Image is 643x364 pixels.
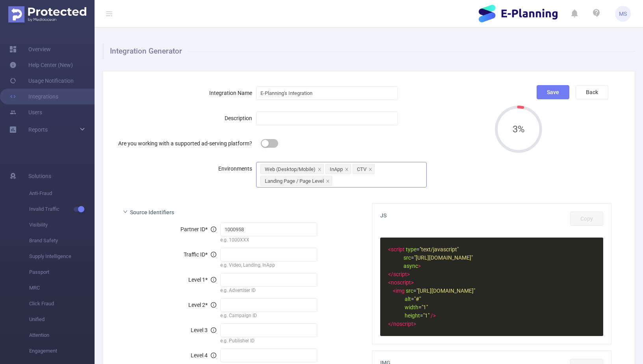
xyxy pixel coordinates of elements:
[220,337,318,346] div: e.g. Publisher ID
[188,277,216,283] span: Level 1
[220,236,318,245] div: e.g. 1000XXX
[9,89,58,104] a: Integrations
[260,164,324,174] li: Web (Desktop/Mobile)
[29,327,95,343] span: Attention
[325,164,351,174] li: InApp
[29,201,95,217] span: Invalid Traffic
[380,212,603,226] span: JS
[495,124,542,134] span: 3%
[211,252,216,257] i: icon: info-circle
[28,168,51,184] span: Solutions
[211,277,216,282] i: icon: info-circle
[29,264,95,280] span: Passport
[28,122,48,137] a: Reports
[537,85,569,99] button: Save
[9,73,74,89] a: Usage Notification
[265,164,316,175] div: Web (Desktop/Mobile)
[353,164,375,174] li: CTV
[191,352,216,358] span: Level 4
[260,176,332,186] li: Landing Page / Page Level
[118,140,256,147] label: Are you working with a supported ad-serving platform?
[218,165,256,172] label: Environments
[368,167,372,172] i: icon: close
[318,167,321,172] i: icon: close
[9,41,51,57] a: Overview
[184,251,216,258] span: Traffic ID
[211,302,216,308] i: icon: info-circle
[8,6,86,22] img: Protected Media
[220,262,318,270] div: e.g. Video, Landing, InApp
[265,176,324,186] div: Landing Page / Page Level
[326,179,330,184] i: icon: close
[29,312,95,327] span: Unified
[211,353,216,358] i: icon: info-circle
[102,43,635,59] h1: Integration Generator
[220,287,318,295] div: e.g. Advertiser ID
[9,104,42,120] a: Users
[9,57,73,73] a: Help Center (New)
[123,209,128,214] i: icon: right
[191,327,216,333] span: Level 3
[29,343,95,359] span: Engagement
[357,164,366,175] div: CTV
[29,186,95,201] span: Anti-Fraud
[29,217,95,233] span: Visibility
[29,233,95,249] span: Brand Safety
[225,115,256,121] label: Description
[220,312,318,321] div: e.g. Campaign ID
[188,302,216,308] span: Level 2
[619,6,627,22] span: MS
[330,164,343,175] div: InApp
[209,90,256,96] label: Integration Name
[29,249,95,264] span: Supply Intelligence
[211,227,216,232] i: icon: info-circle
[28,126,48,133] span: Reports
[29,280,95,296] span: MRC
[117,203,362,220] div: icon: rightSource Identifiers
[180,226,216,232] span: Partner ID
[576,85,608,99] button: Back
[345,167,349,172] i: icon: close
[570,212,603,226] button: Copy
[29,296,95,312] span: Click Fraud
[211,327,216,333] i: icon: info-circle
